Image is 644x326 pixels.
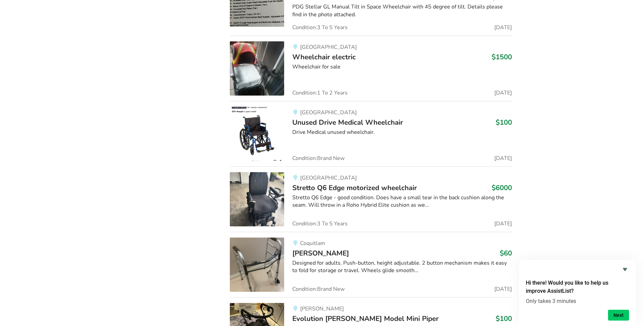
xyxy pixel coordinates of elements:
[292,3,512,19] div: PDG Stellar GL Manual Tilt in Space Wheelchair with 45 degree of tilt. Details please find in the...
[230,172,284,226] img: mobility-stretto q6 edge motorized wheelchair
[494,25,512,30] span: [DATE]
[230,41,284,96] img: mobility-wheelchair electric
[292,52,356,62] span: Wheelchair electric
[292,314,439,323] span: Evolution [PERSON_NAME] Model Mini Piper
[300,43,357,51] span: [GEOGRAPHIC_DATA]
[292,248,349,258] span: [PERSON_NAME]
[230,232,512,297] a: mobility-walkerCoquitlam[PERSON_NAME]$60Designed for adults. Push-button, height adjustable. 2 bu...
[230,36,512,101] a: mobility-wheelchair electric [GEOGRAPHIC_DATA]Wheelchair electric$1500Wheelchair for saleConditio...
[496,118,512,127] h3: $100
[292,156,345,161] span: Condition: Brand New
[292,194,512,209] div: Stretto Q6 Edge - good condition. Does have a small tear in the back cushion along the seam. Will...
[494,90,512,96] span: [DATE]
[292,183,417,192] span: Stretto Q6 Edge motorized wheelchair
[494,156,512,161] span: [DATE]
[230,166,512,232] a: mobility-stretto q6 edge motorized wheelchair[GEOGRAPHIC_DATA]Stretto Q6 Edge motorized wheelchai...
[621,265,629,273] button: Hide survey
[608,310,629,321] button: Next question
[526,279,629,295] h2: Hi there! Would you like to help us improve AssistList?
[292,90,348,96] span: Condition: 1 To 2 Years
[494,221,512,226] span: [DATE]
[292,221,348,226] span: Condition: 3 To 5 Years
[526,298,629,304] p: Only takes 3 minutes
[526,265,629,321] div: Hi there! Would you like to help us improve AssistList?
[230,101,512,166] a: mobility-unused drive medical wheelchair [GEOGRAPHIC_DATA]Unused Drive Medical Wheelchair$100Driv...
[292,63,512,71] div: Wheelchair for sale
[500,249,512,258] h3: $60
[292,25,348,30] span: Condition: 3 To 5 Years
[292,286,345,292] span: Condition: Brand New
[292,118,403,127] span: Unused Drive Medical Wheelchair
[492,183,512,192] h3: $6000
[492,53,512,61] h3: $1500
[300,109,357,116] span: [GEOGRAPHIC_DATA]
[292,128,512,136] div: Drive Medical unused wheelchair.
[494,286,512,292] span: [DATE]
[300,174,357,182] span: [GEOGRAPHIC_DATA]
[292,259,512,275] div: Designed for adults. Push-button, height adjustable. 2 button mechanism makes it easy to fold for...
[230,238,284,292] img: mobility-walker
[230,107,284,161] img: mobility-unused drive medical wheelchair
[300,305,344,312] span: [PERSON_NAME]
[300,240,325,247] span: Coquitlam
[496,314,512,323] h3: $100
